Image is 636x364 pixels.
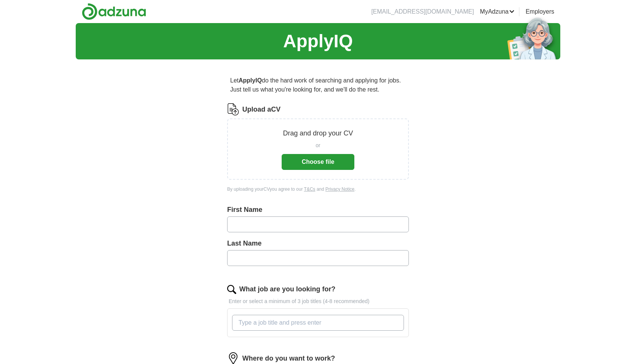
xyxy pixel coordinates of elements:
[227,297,409,305] p: Enter or select a minimum of 3 job titles (4-8 recommended)
[227,238,409,249] label: Last Name
[232,315,404,331] input: Type a job title and press enter
[326,187,355,192] a: Privacy Notice
[227,205,409,215] label: First Name
[282,154,354,170] button: Choose file
[316,142,320,149] span: or
[227,285,236,294] img: search.png
[283,28,353,55] h1: ApplyIQ
[238,77,262,84] strong: ApplyIQ
[304,187,315,192] a: T&Cs
[239,284,335,294] label: What job are you looking for?
[227,103,239,115] img: CV Icon
[227,186,409,193] div: By uploading your CV you agree to our and .
[82,3,146,20] img: Adzuna logo
[242,353,335,364] label: Where do you want to work?
[227,73,409,97] p: Let do the hard work of searching and applying for jobs. Just tell us what you're looking for, an...
[283,128,353,138] p: Drag and drop your CV
[371,7,474,16] li: [EMAIL_ADDRESS][DOMAIN_NAME]
[480,7,515,16] a: MyAdzuna
[525,7,554,16] a: Employers
[242,104,281,115] label: Upload a CV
